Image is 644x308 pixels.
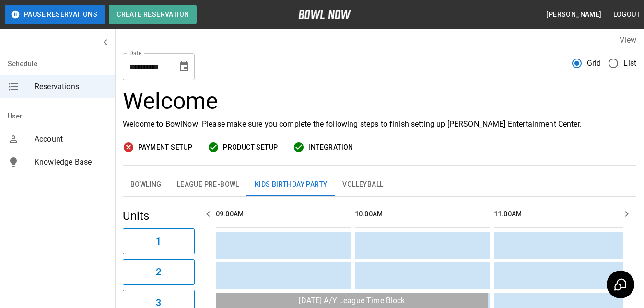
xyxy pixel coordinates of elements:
[542,6,605,24] button: [PERSON_NAME]
[35,81,107,93] span: Reservations
[156,264,161,280] h6: 2
[298,10,351,19] img: logo
[35,156,107,168] span: Knowledge Base
[175,57,194,76] button: Choose date, selected date is Nov 1, 2025
[620,36,636,45] label: View
[123,228,195,254] button: 1
[109,5,197,24] button: Create Reservation
[223,142,278,154] span: Product Setup
[355,201,490,228] th: 10:00AM
[609,6,644,24] button: Logout
[623,58,636,69] span: List
[5,5,105,24] button: Pause Reservations
[247,173,335,196] button: Kids Birthday Party
[123,173,636,196] div: inventory tabs
[216,201,351,228] th: 09:00AM
[308,142,353,154] span: Integration
[156,234,161,249] h6: 1
[123,118,636,130] p: Welcome to BowlNow! Please make sure you complete the following steps to finish setting up [PERSO...
[587,58,601,69] span: Grid
[494,201,629,228] th: 11:00AM
[138,142,192,154] span: Payment Setup
[335,173,391,196] button: Volleyball
[123,88,636,115] h3: Welcome
[123,259,195,285] button: 2
[169,173,247,196] button: League Pre-Bowl
[35,133,107,145] span: Account
[123,173,169,196] button: Bowling
[123,208,195,224] h5: Units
